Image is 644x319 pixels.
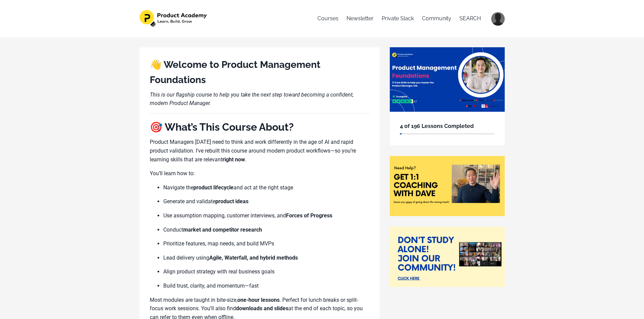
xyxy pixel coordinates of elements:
a: Community [422,10,451,27]
p: Product Managers [DATE] need to think and work differently in the age of AI and rapid product val... [150,138,369,164]
b: right now [222,156,245,163]
a: SEARCH [459,10,481,27]
b: Forces of Progress [286,212,332,219]
b: product ideas [215,198,248,205]
b: Agile, Waterfall, and hybrid methods [209,255,298,261]
b: product lifecycle [193,184,234,191]
p: Generate and validate [163,197,369,206]
img: 1e4575b-f30f-f7bc-803-1053f84514_582dc3fb-c1b0-4259-95ab-5487f20d86c3.png [140,10,208,27]
p: Align product strategy with real business goals [163,267,369,276]
span: Lead delivery using [163,255,209,261]
h6: 4 of 196 Lessons Completed [400,122,495,131]
a: Newsletter [347,10,374,27]
span: Conduct [163,227,183,233]
img: 44604e1-f832-4873-c755-8be23318bfc_12.png [390,47,505,112]
p: Prioritize features, map needs, and build MVPs [163,239,369,248]
a: Courses [317,10,338,27]
a: Private Slack [382,10,414,27]
b: one-hour lessons [237,297,280,303]
p: Build trust, clarity, and momentum—fast [163,282,369,290]
b: 👋 Welcome to Product Management Foundations [150,59,320,85]
img: 8f7df7-7e21-1711-f3b5-0b085c5d0c7_join_our_community.png [390,227,505,287]
b: 🎯 What’s This Course About? [150,121,294,133]
p: You’ll learn how to: [150,169,369,178]
img: c09fbb7e94211bd97a8ab03566e2c778 [491,12,505,26]
b: market and competitor research [183,227,262,233]
b: downloads and slides [236,305,288,312]
i: This is our flagship course to help you take the next step toward becoming a confident, modern Pr... [150,91,354,107]
p: Use assumption mapping, customer interviews, and [163,211,369,220]
p: Navigate the and act at the right stage [163,183,369,192]
img: 8be08-880d-c0e-b727-42286b0aac6e_Need_coaching_.png [390,156,505,216]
